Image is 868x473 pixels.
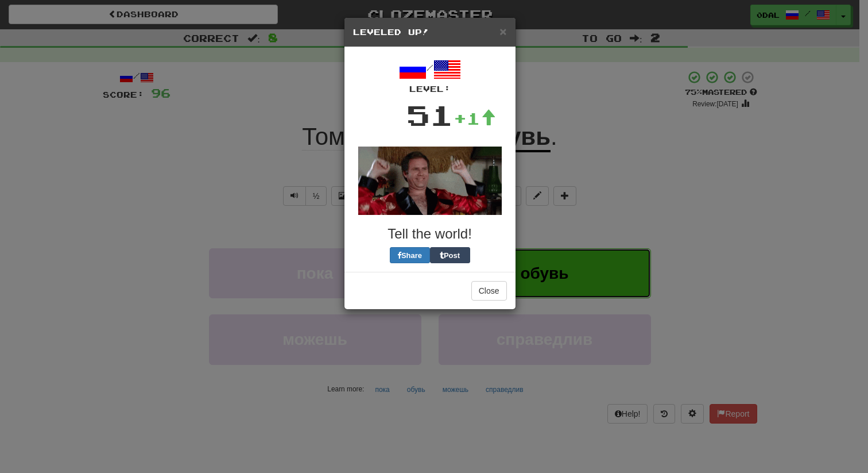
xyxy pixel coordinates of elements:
div: Level: [353,83,507,95]
button: Close [499,25,506,37]
button: Post [430,247,470,263]
img: will-ferrel-d6c07f94194e19e98823ed86c433f8fc69ac91e84bfcb09b53c9a5692911eaa6.gif [358,147,502,215]
div: / [353,56,507,95]
button: Share [390,247,430,263]
span: × [499,25,506,38]
h5: Leveled Up! [353,26,507,38]
h3: Tell the world! [353,226,507,241]
div: +1 [454,107,496,130]
button: Close [471,281,507,301]
div: 51 [406,95,454,135]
